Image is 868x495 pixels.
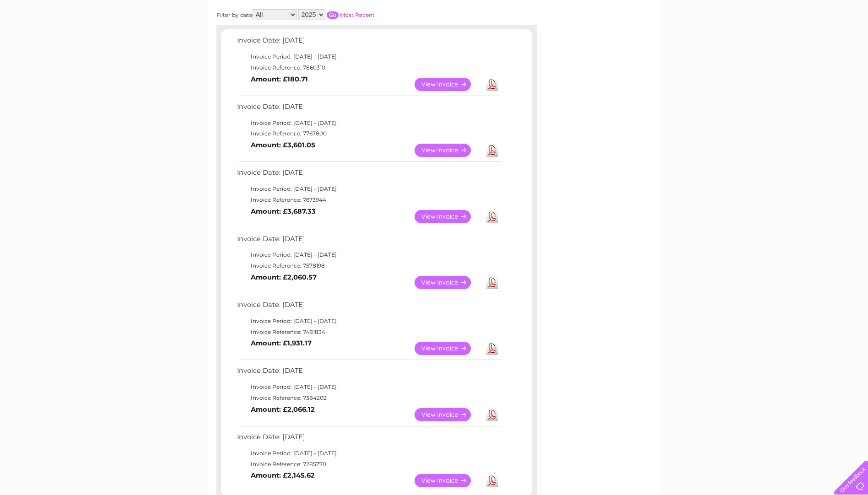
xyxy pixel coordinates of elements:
[730,39,750,46] a: Energy
[486,144,498,157] a: Download
[415,78,482,91] a: View
[788,39,802,46] a: Blog
[235,448,502,459] td: Invoice Period: [DATE] - [DATE]
[415,342,482,355] a: View
[235,299,502,316] td: Invoice Date: [DATE]
[235,393,502,404] td: Invoice Reference: 7384202
[235,382,502,393] td: Invoice Period: [DATE] - [DATE]
[235,365,502,382] td: Invoice Date: [DATE]
[807,39,830,46] a: Contact
[486,342,498,355] a: Download
[235,249,502,260] td: Invoice Period: [DATE] - [DATE]
[415,408,482,421] a: View
[216,9,457,20] div: Filter by date
[251,207,316,215] b: Amount: £3,687.33
[486,408,498,421] a: Download
[251,273,317,281] b: Amount: £2,060.57
[235,431,502,448] td: Invoice Date: [DATE]
[755,39,783,46] a: Telecoms
[486,474,498,487] a: Download
[251,75,308,83] b: Amount: £180.71
[235,260,502,271] td: Invoice Reference: 7578198
[415,210,482,223] a: View
[235,194,502,205] td: Invoice Reference: 7673944
[235,101,502,118] td: Invoice Date: [DATE]
[415,144,482,157] a: View
[235,327,502,338] td: Invoice Reference: 7481834
[218,5,651,44] div: Clear Business is a trading name of Verastar Limited (registered in [GEOGRAPHIC_DATA] No. 3667643...
[695,5,759,16] a: 0333 014 3131
[486,78,498,91] a: Download
[251,141,315,149] b: Amount: £3,601.05
[235,34,502,51] td: Invoice Date: [DATE]
[235,316,502,327] td: Invoice Period: [DATE] - [DATE]
[486,276,498,289] a: Download
[235,118,502,129] td: Invoice Period: [DATE] - [DATE]
[415,276,482,289] a: View
[235,459,502,470] td: Invoice Reference: 7285770
[235,128,502,139] td: Invoice Reference: 7767800
[235,167,502,183] td: Invoice Date: [DATE]
[251,339,312,347] b: Amount: £1,931.17
[251,471,315,479] b: Amount: £2,145.62
[235,51,502,62] td: Invoice Period: [DATE] - [DATE]
[235,62,502,73] td: Invoice Reference: 7860310
[340,11,375,18] a: Most Recent
[235,183,502,194] td: Invoice Period: [DATE] - [DATE]
[838,39,859,46] a: Log out
[707,39,724,46] a: Water
[415,474,482,487] a: View
[486,210,498,223] a: Download
[30,24,77,52] img: logo.png
[251,405,315,414] b: Amount: £2,066.12
[235,233,502,250] td: Invoice Date: [DATE]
